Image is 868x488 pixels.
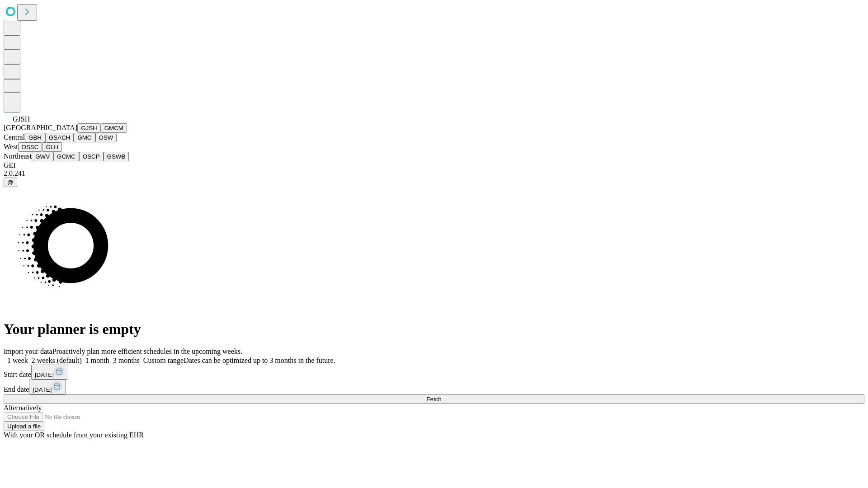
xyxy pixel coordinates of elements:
[32,357,82,364] span: 2 weeks (default)
[31,365,68,380] button: [DATE]
[52,347,242,355] span: Proactively plan more efficient schedules in the upcoming weeks.
[4,321,864,338] h1: Your planner is empty
[143,357,184,364] span: Custom range
[7,357,28,364] span: 1 week
[4,178,17,187] button: @
[4,161,864,169] div: GEI
[95,133,117,142] button: OSW
[35,371,54,378] span: [DATE]
[4,124,77,131] span: [GEOGRAPHIC_DATA]
[53,152,79,161] button: GCMC
[4,394,864,404] button: Fetch
[13,115,30,123] span: GJSH
[101,123,127,133] button: GMCM
[33,386,52,393] span: [DATE]
[42,142,61,152] button: GLH
[32,152,53,161] button: GWV
[4,143,18,150] span: West
[4,365,864,380] div: Start date
[184,357,335,364] span: Dates can be optimized up to 3 months in the future.
[4,422,44,431] button: Upload a file
[74,133,95,142] button: GMC
[104,152,129,161] button: GSWB
[4,431,144,439] span: With your OR schedule from your existing EHR
[4,133,25,141] span: Central
[85,357,109,364] span: 1 month
[79,152,104,161] button: OSCP
[426,396,441,403] span: Fetch
[77,123,101,133] button: GJSH
[113,357,140,364] span: 3 months
[4,380,864,394] div: End date
[4,404,42,412] span: Alternatively
[4,347,52,355] span: Import your data
[45,133,74,142] button: GSACH
[4,169,864,178] div: 2.0.241
[18,142,42,152] button: OSSC
[7,179,14,186] span: @
[25,133,45,142] button: GBH
[4,152,32,160] span: Northeast
[29,380,66,394] button: [DATE]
